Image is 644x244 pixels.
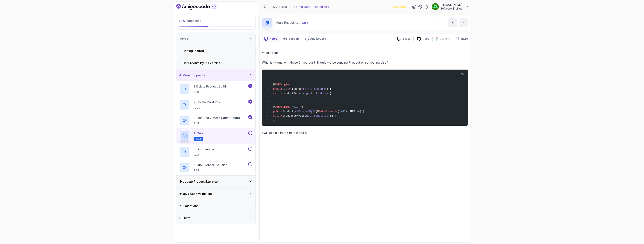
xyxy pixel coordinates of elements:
span: return [273,114,282,117]
span: (); [328,92,333,95]
h3: 8 - Outro [179,216,191,220]
span: (id); [328,114,336,117]
span: () { [325,88,331,90]
span: productService. [282,92,306,95]
p: Any issues? [310,37,326,41]
h3: 3 - Get Product By Id Exercise [179,61,220,65]
span: ( [290,105,292,108]
p: Notes [269,37,277,41]
a: Repo [414,36,432,41]
h3: 5 - Update Product Exercise [179,179,218,184]
span: > [301,88,303,90]
span: (@ [316,110,319,113]
img: user profile image [432,3,439,10]
span: PathVariable [319,110,338,113]
p: Quiz [302,20,308,25]
button: 5-Dto Exercise9:32 [179,147,252,157]
span: completed [179,19,201,23]
span: return [273,92,282,95]
span: GetMapping [275,83,290,86]
p: [PERSON_NAME] [441,3,464,7]
button: Feedback button [303,36,328,42]
span: @ [273,83,275,86]
span: 40 % [179,19,186,23]
span: "id" [339,110,346,113]
p: Slides [403,37,410,41]
button: 2-Create Products10:00 [179,99,252,110]
span: getAllProducts [303,88,325,90]
h3: 1 - Intro [179,36,188,41]
span: List [282,88,289,90]
a: Slides [394,37,413,41]
button: next content [459,18,468,27]
span: Product [282,110,294,113]
span: productService. [282,114,306,117]
span: Product [290,88,301,90]
p: More Endpoints [275,20,298,25]
p: 3 - Lets Add 2 More Constructors [194,116,240,120]
p: Software Engineer [441,7,464,10]
p: 3:44 [194,122,240,125]
p: What is wrong with these 2 methods? Should we be sending Prodcut or something else? [262,60,468,65]
button: notes button [262,36,280,42]
p: 4 - Quiz [194,131,203,135]
a: Dashboard [176,4,226,10]
p: ~1 min read [262,50,468,55]
button: 4-More Endpoints [176,69,255,81]
p: Designs [440,37,450,41]
button: 7-Exceptions [176,200,255,212]
span: getProductById [306,114,328,117]
button: 1-Delete Product By Id3:50 [179,84,252,94]
button: 5-Update Product Exercise [176,176,255,188]
button: 4-QuizText [179,131,252,141]
button: 6-Dto Exercise Solution7:54 [179,162,252,173]
button: Support button [281,36,301,42]
span: ) UUID id) { [346,110,364,113]
p: Share [461,37,468,41]
button: 2-Getting Started [176,45,255,57]
span: getAllProducts [306,92,328,95]
button: 3-Get Product By Id Exercise [176,57,255,69]
p: 10:00 [194,106,220,110]
p: 1263 Points [393,5,406,9]
button: 1-Intro [176,33,255,45]
button: 3-Lets Add 2 More Constructors3:44 [179,115,252,126]
span: } [273,96,275,99]
p: 2 - Create Products [194,100,220,104]
span: GetMapping [275,105,290,108]
span: } [273,119,275,122]
p: Repo [423,37,429,41]
button: user profile image[PERSON_NAME]Software Engineer [432,3,469,10]
p: I will explain in the next lecture. [262,130,468,135]
button: previous content [448,18,457,27]
span: ( [338,110,339,113]
p: 7:54 [194,169,227,172]
p: 9:32 [194,153,215,157]
span: Text [196,138,201,141]
span: "{id}" [292,105,301,108]
span: getProductById [294,110,316,113]
h3: 7 - Exceptions [179,204,198,208]
button: 6-Java Bean Validation [176,188,255,200]
a: My Builds [273,4,287,9]
h3: 6 - Java Bean Validation [179,191,212,196]
p: 3:50 [194,90,226,94]
span: public [273,88,282,90]
p: 1 - Delete Product By Id [194,84,226,89]
p: Support [288,37,299,41]
p: 5 - Dto Exercise [194,147,215,151]
h3: 4 - More Endpoints [179,73,205,77]
button: 8-Outro [176,212,255,224]
a: Dashboard [262,5,266,9]
span: < [289,88,290,90]
h3: 2 - Getting Started [179,49,204,53]
span: ) [301,105,303,108]
p: Spring Boot Product API [294,4,329,9]
p: 6 - Dto Exercise Solution [194,163,227,167]
span: public [273,110,282,113]
span: @ [273,105,275,108]
button: Share [453,37,468,41]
